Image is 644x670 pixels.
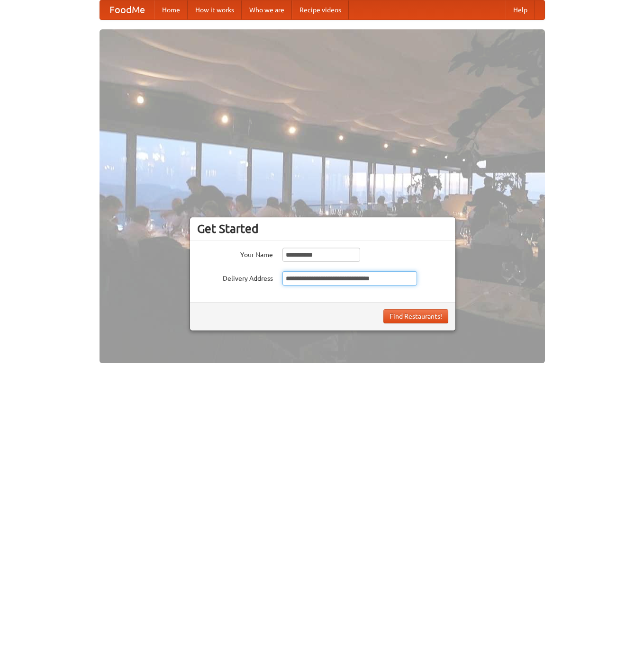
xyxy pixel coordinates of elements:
a: How it works [188,0,242,19]
h3: Get Started [197,222,448,236]
label: Your Name [197,248,273,259]
label: Delivery Address [197,271,273,283]
button: Find Restaurants! [383,309,448,323]
a: Who we are [242,0,292,19]
a: Help [506,0,535,19]
a: Recipe videos [292,0,349,19]
a: FoodMe [100,0,154,19]
a: Home [154,0,188,19]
